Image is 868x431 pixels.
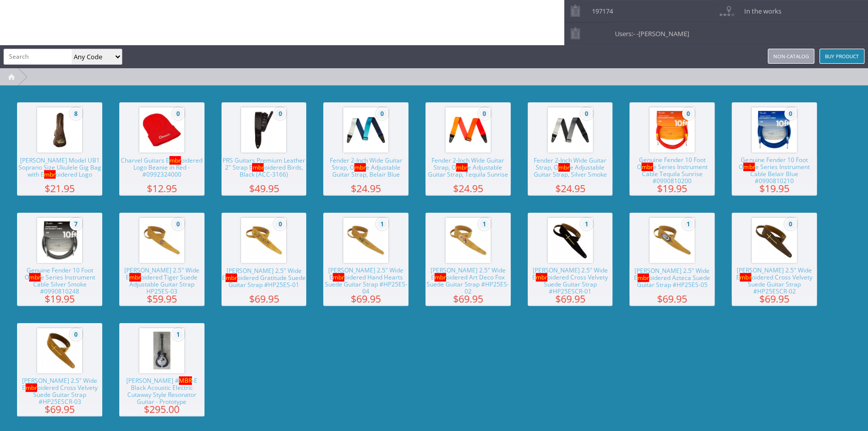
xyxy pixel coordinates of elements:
span: mbr [637,273,649,282]
span: - [633,29,635,38]
span: mbr [536,273,547,281]
span: mbr [558,163,570,172]
span: 1 [172,328,184,341]
span: MBR [179,376,192,385]
span: Charvel Guitars E oidered Logo Beanie in Red - #0992324000 [119,157,204,185]
span: -[PERSON_NAME] [636,29,689,38]
span: 1 [580,218,593,230]
span: $21.95 [17,185,102,192]
span: $69.95 [323,295,408,303]
span: Fender 2-Inch Wide Guitar Strap, O e Adjustable Guitar Strap, Silver Smoke [528,157,613,185]
span: Genuine Fender 10 Foot O e Series Instrument Cable Belair Blue #0990810210 [732,157,817,185]
input: Search [4,49,72,64]
span: 0 [784,218,797,230]
span: 0 [70,328,82,341]
span: [PERSON_NAME] 2.5" Wide E oidered Art Deco Fox Suede Guitar Strap #HP25ES-02 [425,267,511,295]
span: 0 [376,107,388,120]
span: [PERSON_NAME] 2.5" Wide E oidered Cross Velvety Suede Guitar Strap #HP25ESCR-02 [732,267,817,295]
span: mbr [169,156,181,165]
span: 1 [376,218,388,230]
span: mbr [743,163,755,171]
span: mbr [641,163,653,171]
span: Fender 2-Inch Wide Guitar Strap, O e Adjustable Guitar Strap, Tequila Sunrise [425,157,511,185]
span: 1 [478,218,491,230]
span: 0 [682,107,695,120]
span: mbr [129,273,141,281]
span: mbr [456,163,468,172]
span: $24.95 [528,185,613,192]
span: Users: [610,23,689,38]
span: 1 [682,218,695,230]
span: mbr [435,273,446,281]
span: 0 [172,107,184,120]
span: mbr [354,163,366,172]
span: Genuine Fender 10 Foot O e Series Instrument Cable Tequila Sunrise #0990810200 [629,157,715,185]
span: 0 [274,218,286,230]
span: 0 [580,107,593,120]
span: Genuine Fender 10 Foot O e Series Instrument Cable Silver Smoke #0990810248 [17,267,102,295]
span: [PERSON_NAME] 2.5" Wide E oidered Cross Velvety Suede Guitar Strap #HP25ESCR-01 [528,267,613,295]
span: 0 [478,107,491,120]
span: $24.95 [425,185,511,192]
span: $24.95 [323,185,408,192]
a: Buy Product [819,49,864,64]
span: $49.95 [222,185,307,192]
span: mbr [252,163,264,172]
span: $19.95 [629,185,715,192]
span: $69.95 [629,295,715,303]
span: [PERSON_NAME] # -E Black Acoustic Electric Cutaway Style Resonator Guitar - Prototype [119,377,204,405]
span: 0 [172,218,184,230]
span: $69.95 [425,295,511,303]
span: 7 [70,218,82,230]
span: [PERSON_NAME] 2.5" Wide E oidered Hand Hearts Suede Guitar Strap #HP25ES-04 [323,267,408,295]
span: mbr [44,170,56,179]
span: Fender 2-Inch Wide Guitar Strap, O e Adjustable Guitar Strap, Belair Blue [323,157,408,185]
a: Non-catalog [768,49,814,64]
span: $12.95 [119,185,204,192]
span: $19.95 [732,185,817,192]
span: $295.00 [119,405,204,413]
span: 0 [784,107,797,120]
span: $19.95 [17,295,102,303]
span: [PERSON_NAME] Model UB1 Soprano Size Ukulele Gig Bag with E oidered Logo [17,157,102,185]
span: mbr [333,273,344,281]
span: mbr [26,383,37,392]
span: [PERSON_NAME] 2.5" Wide E oidered Azteca Suede Guitar Strap #HP25ES-05 [629,267,715,295]
span: $69.95 [732,295,817,303]
span: PRS Guitars Premium Leather 2" Strap E oidered Birds, Black (ACC-3166) [222,157,307,185]
span: mbr [226,273,237,282]
span: $69.95 [528,295,613,303]
span: mbr [29,273,41,281]
span: mbr [740,273,751,281]
span: [PERSON_NAME] 2.5" Wide E oidered Cross Velvety Suede Guitar Strap #HP25ESCR-03 [17,377,102,405]
span: $69.95 [222,295,307,303]
span: 8 [70,107,82,120]
span: [PERSON_NAME] 2.5" Wide E oidered Gratitude Suede Guitar Strap #HP25ES-01 [222,267,307,295]
span: [PERSON_NAME] 2.5" Wide E oidered Tiger Suede Adjustable Guitar Strap HP25ES-03 [119,267,204,295]
span: $59.95 [119,295,204,303]
span: $69.95 [17,405,102,413]
span: 0 [274,107,286,120]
